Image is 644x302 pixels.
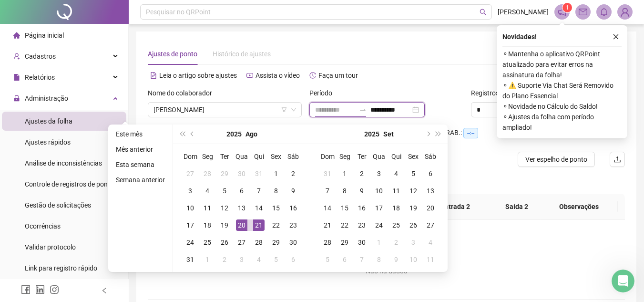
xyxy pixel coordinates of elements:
[35,285,45,294] span: linkedin
[408,185,419,197] div: 12
[463,128,478,138] span: --:--
[405,199,422,217] td: 2025-09-19
[422,199,439,217] td: 2025-09-20
[370,217,388,234] td: 2025-09-24
[233,217,250,234] td: 2025-08-20
[319,199,336,217] td: 2025-09-14
[548,201,610,212] span: Observações
[216,217,233,234] td: 2025-08-19
[177,125,187,144] button: super-prev-year
[182,148,199,165] th: Dom
[422,165,439,182] td: 2025-09-06
[182,165,199,182] td: 2025-07-27
[425,168,436,179] div: 6
[471,88,507,98] span: Registros
[336,165,353,182] td: 2025-09-01
[408,219,419,231] div: 26
[285,182,302,199] td: 2025-08-09
[287,237,299,248] div: 30
[422,234,439,251] td: 2025-10-04
[405,165,422,182] td: 2025-09-05
[425,254,436,265] div: 11
[422,182,439,199] td: 2025-09-13
[25,94,68,102] span: Administração
[199,182,216,199] td: 2025-08-04
[390,185,402,197] div: 11
[319,251,336,268] td: 2025-10-05
[390,219,402,231] div: 25
[25,31,64,39] span: Página inicial
[525,154,587,165] span: Ver espelho de ponto
[322,185,333,197] div: 7
[370,148,388,165] th: Qua
[336,148,353,165] th: Seg
[267,217,285,234] td: 2025-08-22
[213,50,271,58] span: Histórico de ajustes
[373,254,385,265] div: 8
[425,237,436,248] div: 4
[236,202,247,214] div: 13
[319,217,336,234] td: 2025-09-21
[388,234,405,251] td: 2025-10-02
[112,144,169,155] li: Mês anterior
[226,125,242,144] button: year panel
[13,74,20,81] span: file
[425,194,486,220] th: Entrada 2
[287,202,299,214] div: 16
[236,185,247,197] div: 6
[422,217,439,234] td: 2025-09-27
[182,251,199,268] td: 2025-08-31
[267,199,285,217] td: 2025-08-15
[256,72,300,79] span: Assista o vídeo
[184,254,196,265] div: 31
[318,72,358,79] span: Faça um tour
[405,182,422,199] td: 2025-09-12
[281,107,287,113] span: filter
[336,217,353,234] td: 2025-09-22
[236,237,247,248] div: 27
[502,112,622,133] span: ⚬ Ajustes da folha com período ampliado!
[182,217,199,234] td: 2025-08-17
[425,185,436,197] div: 13
[612,270,634,292] iframe: Intercom live chat
[408,254,419,265] div: 10
[356,202,368,214] div: 16
[253,254,265,265] div: 4
[336,182,353,199] td: 2025-09-08
[250,199,267,217] td: 2025-08-14
[498,7,549,17] span: [PERSON_NAME]
[518,152,595,167] button: Ver espelho de ponto
[390,168,402,179] div: 4
[405,148,422,165] th: Sex
[388,199,405,217] td: 2025-09-18
[267,251,285,268] td: 2025-09-05
[502,101,622,112] span: ⚬ Novidade no Cálculo do Saldo!
[291,107,296,113] span: down
[270,237,282,248] div: 29
[287,254,299,265] div: 6
[253,168,265,179] div: 31
[233,251,250,268] td: 2025-09-03
[25,73,55,81] span: Relatórios
[558,8,566,16] span: notification
[285,199,302,217] td: 2025-08-16
[270,185,282,197] div: 8
[101,287,108,294] span: left
[287,168,299,179] div: 2
[613,156,621,163] span: upload
[112,174,169,186] li: Semana anterior
[216,251,233,268] td: 2025-09-02
[216,182,233,199] td: 2025-08-05
[434,127,501,138] div: H. TRAB.:
[216,165,233,182] td: 2025-07-29
[184,237,196,248] div: 24
[336,234,353,251] td: 2025-09-29
[353,251,370,268] td: 2025-10-07
[219,185,230,197] div: 5
[267,148,285,165] th: Sex
[364,125,379,144] button: year panel
[199,217,216,234] td: 2025-08-18
[250,165,267,182] td: 2025-07-31
[267,234,285,251] td: 2025-08-29
[187,125,198,144] button: prev-year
